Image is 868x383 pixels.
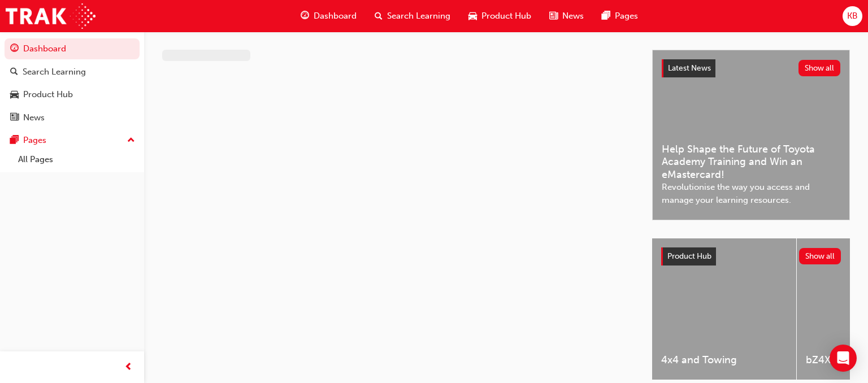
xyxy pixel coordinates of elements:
div: Pages [23,134,46,147]
button: Show all [799,248,841,264]
a: car-iconProduct Hub [459,5,540,28]
span: Product Hub [667,251,711,261]
span: prev-icon [124,360,133,375]
span: Help Shape the Future of Toyota Academy Training and Win an eMastercard! [662,143,840,181]
span: News [562,10,584,23]
button: Pages [5,130,140,151]
a: news-iconNews [540,5,593,28]
a: pages-iconPages [593,5,647,28]
a: 4x4 and Towing [652,238,796,380]
span: search-icon [375,9,383,23]
span: Dashboard [314,10,357,23]
span: Latest News [668,63,711,73]
button: Show all [798,60,841,76]
span: car-icon [468,9,477,23]
span: 4x4 and Towing [661,354,787,367]
button: KB [843,6,862,26]
a: guage-iconDashboard [292,5,366,28]
span: pages-icon [10,136,19,146]
div: Open Intercom Messenger [830,345,857,372]
a: Product HubShow all [661,247,841,266]
a: News [5,107,140,128]
div: News [23,111,45,124]
span: news-icon [549,9,558,23]
span: up-icon [127,133,135,148]
span: Search Learning [387,10,450,23]
div: Product Hub [23,88,73,101]
a: search-iconSearch Learning [366,5,459,28]
img: Trak [6,3,96,29]
span: guage-icon [10,44,19,54]
a: Dashboard [5,38,140,59]
a: Latest NewsShow all [662,59,840,77]
span: search-icon [10,67,18,77]
div: Search Learning [23,66,86,79]
button: DashboardSearch LearningProduct HubNews [5,36,140,130]
a: Latest NewsShow allHelp Shape the Future of Toyota Academy Training and Win an eMastercard!Revolu... [652,50,850,220]
span: pages-icon [602,9,610,23]
span: Pages [615,10,638,23]
a: Search Learning [5,62,140,82]
a: Product Hub [5,84,140,105]
span: guage-icon [301,9,309,23]
span: KB [847,10,858,23]
span: car-icon [10,90,19,100]
span: news-icon [10,113,19,123]
a: All Pages [14,151,140,168]
span: Product Hub [481,10,531,23]
span: Revolutionise the way you access and manage your learning resources. [662,181,840,206]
